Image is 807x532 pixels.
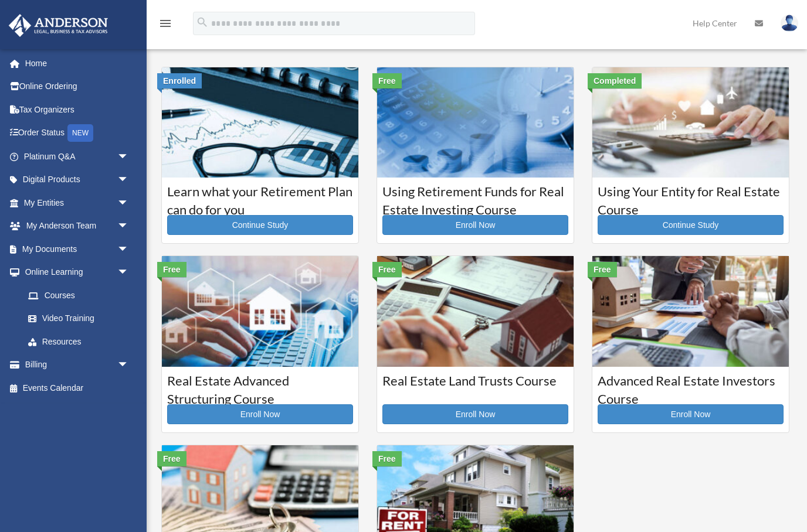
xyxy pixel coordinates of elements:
[588,262,617,277] div: Free
[8,121,147,145] a: Order StatusNEW
[781,15,798,32] img: User Pic
[382,183,568,212] h3: Using Retirement Funds for Real Estate Investing Course
[157,451,187,466] div: Free
[372,73,402,88] div: Free
[158,16,172,30] i: menu
[8,237,147,261] a: My Documentsarrow_drop_down
[8,353,147,377] a: Billingarrow_drop_down
[117,145,141,169] span: arrow_drop_down
[167,404,353,424] a: Enroll Now
[8,75,147,98] a: Online Ordering
[117,191,141,215] span: arrow_drop_down
[16,307,147,330] a: Video Training
[16,284,141,307] a: Courses
[8,98,147,121] a: Tax Organizers
[167,372,353,401] h3: Real Estate Advanced Structuring Course
[8,145,147,168] a: Platinum Q&Aarrow_drop_down
[598,215,784,235] a: Continue Study
[117,261,141,285] span: arrow_drop_down
[196,16,209,29] i: search
[117,237,141,261] span: arrow_drop_down
[8,168,147,192] a: Digital Productsarrow_drop_down
[5,14,111,37] img: Anderson Advisors Platinum Portal
[372,262,402,277] div: Free
[382,404,568,424] a: Enroll Now
[382,215,568,235] a: Enroll Now
[117,214,141,238] span: arrow_drop_down
[8,214,147,238] a: My Anderson Teamarrow_drop_down
[8,191,147,214] a: My Entitiesarrow_drop_down
[588,73,642,88] div: Completed
[117,168,141,192] span: arrow_drop_down
[117,353,141,377] span: arrow_drop_down
[8,52,147,75] a: Home
[598,404,784,424] a: Enroll Now
[598,372,784,401] h3: Advanced Real Estate Investors Course
[372,451,402,466] div: Free
[167,183,353,212] h3: Learn what your Retirement Plan can do for you
[8,261,147,284] a: Online Learningarrow_drop_down
[167,215,353,235] a: Continue Study
[382,372,568,401] h3: Real Estate Land Trusts Course
[67,124,93,142] div: NEW
[157,262,187,277] div: Free
[158,21,172,30] a: menu
[598,183,784,212] h3: Using Your Entity for Real Estate Course
[157,73,202,88] div: Enrolled
[8,376,147,400] a: Events Calendar
[16,330,147,353] a: Resources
